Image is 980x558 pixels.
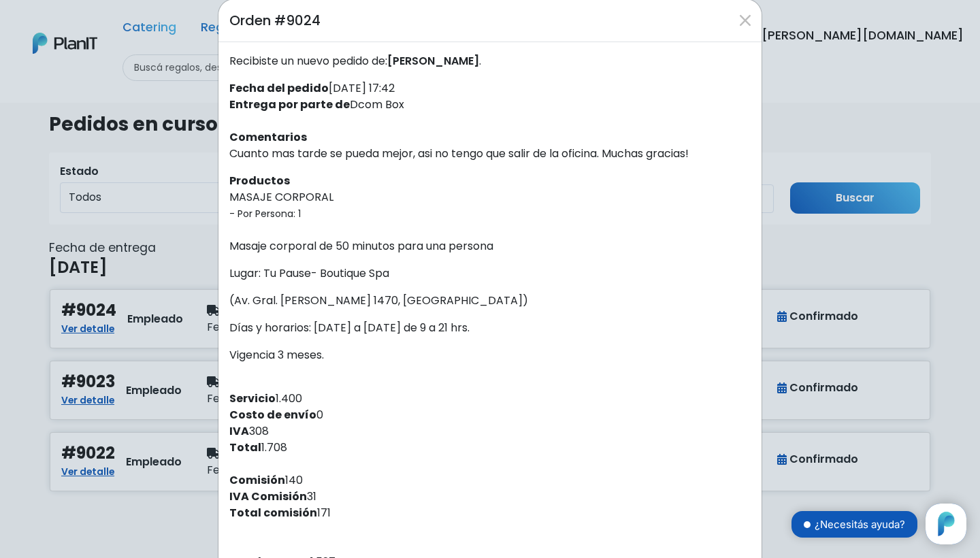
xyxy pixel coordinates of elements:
p: (Av. Gral. [PERSON_NAME] 1470, [GEOGRAPHIC_DATA]) [229,293,751,309]
h5: Orden #9024 [229,10,321,31]
p: Recibiste un nuevo pedido de: . [229,53,751,69]
small: - Por Persona: 1 [229,207,301,220]
button: Close [734,10,756,31]
strong: IVA [229,423,249,439]
iframe: trengo-widget-status [721,498,926,553]
strong: Total [229,440,261,455]
strong: Comentarios [229,129,307,145]
strong: Entrega por parte de [229,97,350,112]
p: Masaje corporal de 50 minutos para una persona [229,238,751,255]
iframe: trengo-widget-launcher [926,504,966,544]
strong: Productos [229,173,290,188]
span: [PERSON_NAME] [387,53,479,69]
strong: Comisión [229,472,285,488]
p: Vigencia 3 meses. [229,347,751,363]
strong: IVA Comisión [229,489,307,504]
strong: Costo de envío [229,407,316,423]
strong: Total comisión [229,505,317,521]
label: Dcom Box [229,97,404,113]
strong: Fecha del pedido [229,80,329,96]
p: Días y horarios: [DATE] a [DATE] de 9 a 21 hrs. [229,320,751,336]
strong: Servicio [229,391,276,406]
p: Lugar: Tu Pause- Boutique Spa [229,265,751,282]
p: Cuanto mas tarde se pueda mejor, asi no tengo que salir de la oficina. Muchas gracias! [229,146,751,162]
